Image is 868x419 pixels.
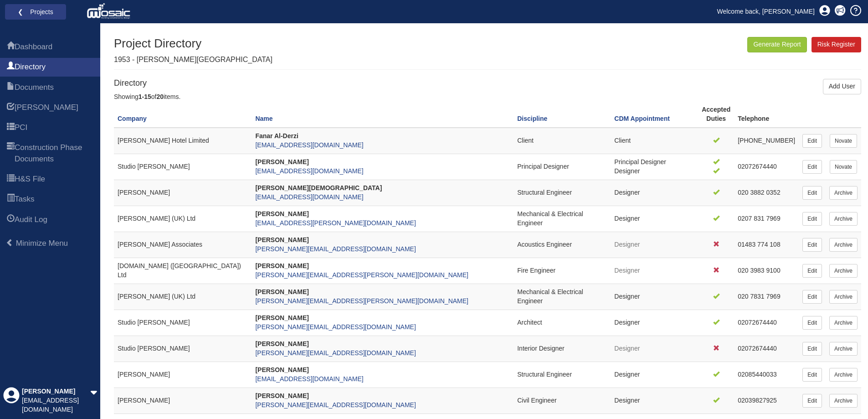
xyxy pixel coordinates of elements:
[517,210,583,227] span: Mechanical & Electrical Engineer
[734,102,799,128] th: Telephone
[255,271,468,279] a: [PERSON_NAME][EMAIL_ADDRESS][PERSON_NAME][DOMAIN_NAME]
[255,314,308,321] strong: [PERSON_NAME]
[15,41,52,52] span: Dashboard
[614,215,640,222] span: Designer
[614,345,640,352] span: Designer
[829,368,858,382] a: Archive
[734,336,799,362] td: 02072674440
[114,258,252,284] td: [DOMAIN_NAME] ([GEOGRAPHIC_DATA]) Ltd
[15,174,45,185] span: H&S File
[829,316,858,330] a: Archive
[517,288,583,305] span: Mechanical & Electrical Engineer
[7,174,15,185] span: H&S File
[829,238,858,252] a: Archive
[114,37,272,50] h1: Project Directory
[517,137,534,144] span: Client
[698,102,734,128] th: Accepted Duties
[734,128,799,154] td: [PHONE_NUMBER]
[614,158,666,166] span: Principal Designer
[829,378,861,412] iframe: Chat
[614,137,631,144] span: Client
[114,232,252,258] td: [PERSON_NAME] Associates
[255,392,308,399] strong: [PERSON_NAME]
[255,210,308,217] strong: [PERSON_NAME]
[802,186,822,200] a: Edit
[15,102,78,113] span: HARI
[802,368,822,382] a: Edit
[802,134,822,148] a: Edit
[802,160,822,174] a: Edit
[255,297,468,305] a: [PERSON_NAME][EMAIL_ADDRESS][PERSON_NAME][DOMAIN_NAME]
[614,267,640,274] span: Designer
[517,241,572,248] span: Acoustics Engineer
[16,239,68,248] span: Minimize Menu
[15,194,34,205] span: Tasks
[255,349,416,357] a: [PERSON_NAME][EMAIL_ADDRESS][DOMAIN_NAME]
[255,158,308,166] strong: [PERSON_NAME]
[734,310,799,336] td: 02072674440
[255,375,363,383] a: [EMAIL_ADDRESS][DOMAIN_NAME]
[3,387,20,414] div: Profile
[614,397,640,404] span: Designer
[829,290,858,304] a: Archive
[11,6,60,18] a: ❮ Projects
[255,132,298,140] strong: Fanar Al-Derzi
[734,362,799,388] td: 02085440033
[114,284,252,310] td: [PERSON_NAME] (UK) Ltd
[802,264,822,278] a: Edit
[114,310,252,336] td: Studio [PERSON_NAME]
[734,388,799,414] td: 02039827925
[734,180,799,206] td: 020 3882 0352
[614,167,640,175] span: Designer
[517,189,572,196] span: Structural Engineer
[15,122,27,133] span: PCI
[114,362,252,388] td: [PERSON_NAME]
[829,186,858,200] a: Archive
[802,316,822,330] a: Edit
[614,241,640,248] span: Designer
[114,93,861,102] div: Showing of items.
[255,236,308,243] strong: [PERSON_NAME]
[829,264,858,278] a: Archive
[7,103,15,114] span: HARI
[614,319,640,326] span: Designer
[7,215,15,226] span: Audit Log
[614,293,640,300] span: Designer
[802,238,822,252] a: Edit
[15,62,46,72] span: Directory
[114,55,272,65] p: 1953 - [PERSON_NAME][GEOGRAPHIC_DATA]
[802,342,822,356] a: Edit
[255,288,308,295] strong: [PERSON_NAME]
[517,163,569,170] span: Principal Designer
[802,394,822,408] a: Edit
[812,37,861,52] a: Risk Register
[255,401,416,409] a: [PERSON_NAME][EMAIL_ADDRESS][DOMAIN_NAME]
[7,83,15,93] span: Documents
[255,323,416,331] a: [PERSON_NAME][EMAIL_ADDRESS][DOMAIN_NAME]
[829,342,858,356] a: Archive
[517,115,547,122] a: Discipline
[255,262,308,269] strong: [PERSON_NAME]
[823,79,861,94] a: Add User
[114,128,252,154] td: [PERSON_NAME] Hotel Limited
[114,336,252,362] td: Studio [PERSON_NAME]
[7,62,15,73] span: Directory
[7,42,15,53] span: Dashboard
[114,154,252,180] td: Studio [PERSON_NAME]
[517,397,556,404] span: Civil Engineer
[15,214,47,225] span: Audit Log
[156,93,164,100] b: 20
[614,371,640,378] span: Designer
[517,267,555,274] span: Fire Engineer
[517,345,565,352] span: Interior Designer
[830,134,857,148] a: Novate
[517,371,572,378] span: Structural Engineer
[517,319,542,326] span: Architect
[255,184,382,191] strong: [PERSON_NAME][DEMOGRAPHIC_DATA]
[802,290,822,304] a: Edit
[139,93,151,100] b: 1-15
[734,232,799,258] td: 01483 774 108
[7,194,15,205] span: Tasks
[7,143,15,165] span: Construction Phase Documents
[6,239,14,247] span: Minimize Menu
